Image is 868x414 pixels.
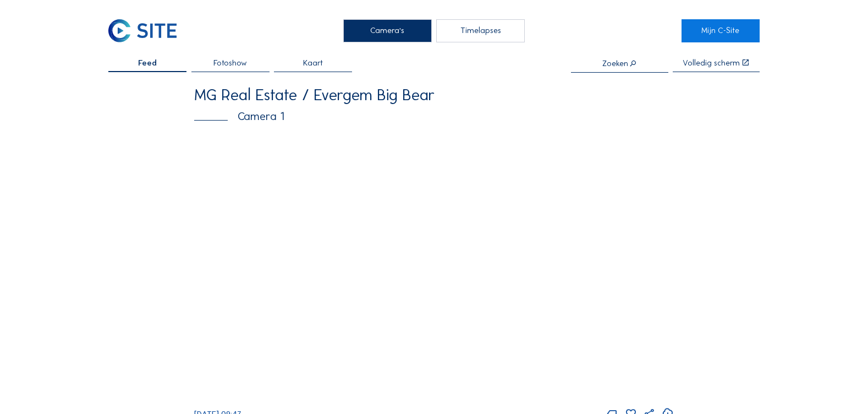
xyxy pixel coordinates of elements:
[194,111,674,122] div: Camera 1
[213,59,247,67] span: Fotoshow
[343,19,432,42] div: Camera's
[194,87,674,103] div: MG Real Estate / Evergem Big Bear
[108,19,186,42] a: C-SITE Logo
[303,59,323,67] span: Kaart
[194,132,674,402] img: Image
[108,19,177,42] img: C-SITE Logo
[683,59,740,67] div: Volledig scherm
[682,19,760,42] a: Mijn C-Site
[138,59,157,67] span: Feed
[436,19,525,42] div: Timelapses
